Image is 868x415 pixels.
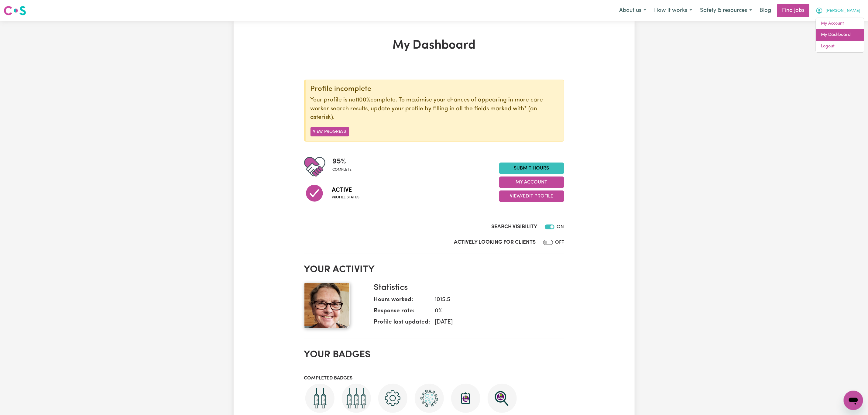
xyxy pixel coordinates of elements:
p: Your profile is not complete. To maximise your chances of appearing in more care worker search re... [310,96,559,122]
span: 95 % [333,156,352,167]
button: View/Edit Profile [499,190,564,202]
a: Logout [816,41,864,52]
img: CS Academy: Introduction to NDIS Worker Training course completed [451,384,480,413]
a: My Dashboard [816,29,864,41]
img: NDIS Worker Screening Verified [488,384,517,413]
h1: My Dashboard [304,38,564,53]
dt: Profile last updated: [374,318,430,329]
a: Find jobs [777,4,809,17]
label: Search Visibility [492,223,537,231]
div: Profile incomplete [310,85,559,94]
img: CS Academy: COVID-19 Infection Control Training course completed [415,384,444,413]
u: 100% [358,97,371,103]
button: Safety & resources [696,4,756,17]
img: Care and support worker has received 2 doses of COVID-19 vaccine [305,384,335,413]
a: Careseekers logo [4,4,26,18]
button: How it works [650,4,696,17]
img: Care and support worker has received booster dose of COVID-19 vaccination [342,384,371,413]
span: [PERSON_NAME] [825,8,860,14]
iframe: Button to launch messaging window, conversation in progress [844,391,863,410]
div: My Account [816,18,864,53]
img: Your profile picture [304,283,350,328]
a: My Account [816,18,864,29]
a: Submit Hours [499,163,564,174]
dt: Response rate: [374,307,430,318]
dd: [DATE] [430,318,559,327]
div: Profile completeness: 95% [333,156,357,177]
span: Profile status [332,195,360,200]
img: CS Academy: Careseekers Onboarding course completed [378,384,407,413]
label: Actively Looking for Clients [454,238,536,246]
dt: Hours worked: [374,296,430,307]
h2: Your activity [304,264,564,276]
dd: 0 % [430,307,559,316]
span: ON [557,225,564,229]
button: My Account [812,4,864,17]
span: Active [332,186,360,195]
button: View Progress [310,127,349,136]
h2: Your badges [304,349,564,361]
h3: Statistics [374,283,559,293]
h3: Completed badges [304,376,564,381]
span: complete [333,167,352,173]
dd: 1015.5 [430,296,559,304]
span: OFF [555,240,564,245]
img: Careseekers logo [4,5,26,16]
button: My Account [499,177,564,188]
button: About us [615,4,650,17]
a: Blog [756,4,775,17]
